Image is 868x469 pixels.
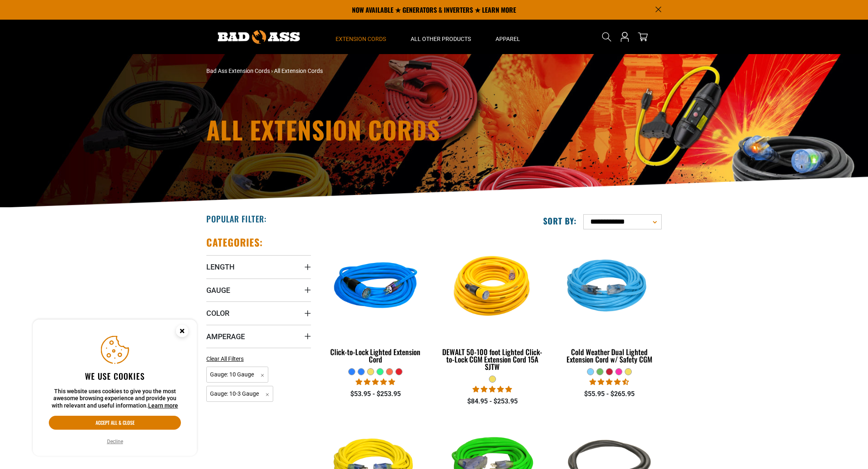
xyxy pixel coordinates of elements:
a: Gauge: 10-3 Gauge [206,390,273,397]
span: Color [206,308,229,318]
div: $55.95 - $265.95 [557,389,662,399]
p: This website uses cookies to give you the most awesome browsing experience and provide you with r... [49,388,181,410]
summary: Extension Cords [323,20,398,54]
h2: We use cookies [49,371,181,381]
span: All Extension Cords [274,68,323,74]
span: Gauge: 10 Gauge [206,367,268,383]
summary: Gauge [206,279,311,301]
a: DEWALT 50-100 foot Lighted Click-to-Lock CGM Extension Cord 15A SJTW [440,236,545,375]
nav: breadcrumbs [206,67,506,75]
span: Apparel [496,35,520,43]
span: Amperage [206,332,245,341]
div: Cold Weather Dual Lighted Extension Cord w/ Safety CGM [557,348,662,363]
a: Light Blue Cold Weather Dual Lighted Extension Cord w/ Safety CGM [557,236,662,368]
a: blue Click-to-Lock Lighted Extension Cord [323,236,428,368]
span: Extension Cords [336,35,386,43]
h2: Popular Filter: [206,213,267,224]
span: 4.87 stars [356,378,395,386]
div: $53.95 - $253.95 [323,389,428,399]
summary: All Other Products [398,20,483,54]
a: Gauge: 10 Gauge [206,370,268,378]
summary: Color [206,301,311,324]
label: Sort by: [543,215,577,226]
summary: Amperage [206,325,311,348]
summary: Apparel [483,20,532,54]
span: 4.84 stars [473,385,512,393]
aside: Cookie Consent [33,319,197,456]
span: 4.62 stars [589,378,629,386]
a: Bad Ass Extension Cords [206,68,270,74]
div: Click-to-Lock Lighted Extension Cord [323,348,428,363]
span: › [271,68,273,74]
button: Decline [105,437,126,446]
h1: All Extension Cords [206,117,506,142]
span: All Other Products [411,35,471,43]
h2: Categories: [206,236,263,249]
div: DEWALT 50-100 foot Lighted Click-to-Lock CGM Extension Cord 15A SJTW [440,348,545,370]
a: Learn more [148,402,178,409]
span: Gauge [206,285,230,295]
span: Clear All Filters [206,356,244,362]
span: Gauge: 10-3 Gauge [206,386,273,402]
img: Bad Ass Extension Cords [218,30,300,44]
span: Length [206,262,235,272]
img: blue [324,240,427,334]
a: Clear All Filters [206,355,247,363]
summary: Length [206,255,311,278]
button: Accept all & close [49,416,181,430]
summary: Search [600,30,613,43]
div: $84.95 - $253.95 [440,396,545,406]
img: Light Blue [557,240,661,334]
